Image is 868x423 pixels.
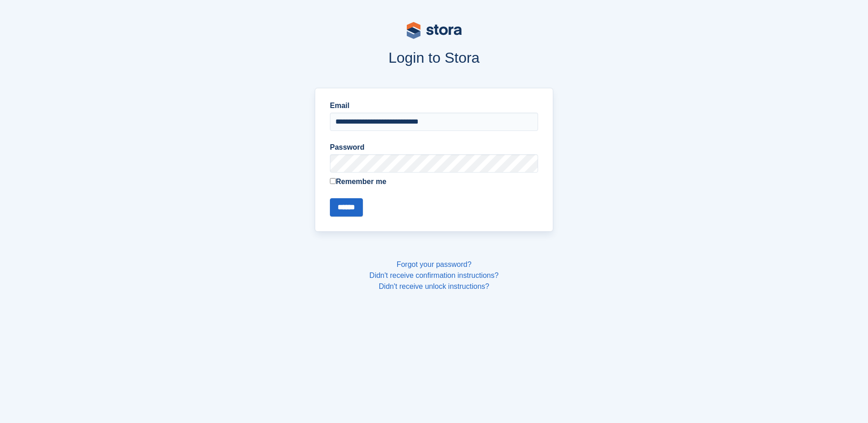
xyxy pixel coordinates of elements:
label: Remember me [330,176,538,187]
input: Remember me [330,178,336,184]
h1: Login to Stora [140,49,728,66]
a: Didn't receive confirmation instructions? [369,271,498,279]
label: Email [330,100,538,111]
img: stora-logo-53a41332b3708ae10de48c4981b4e9114cc0af31d8433b30ea865607fb682f29.svg [407,22,462,39]
a: Didn't receive unlock instructions? [379,282,489,290]
label: Password [330,142,538,153]
a: Forgot your password? [397,260,472,268]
